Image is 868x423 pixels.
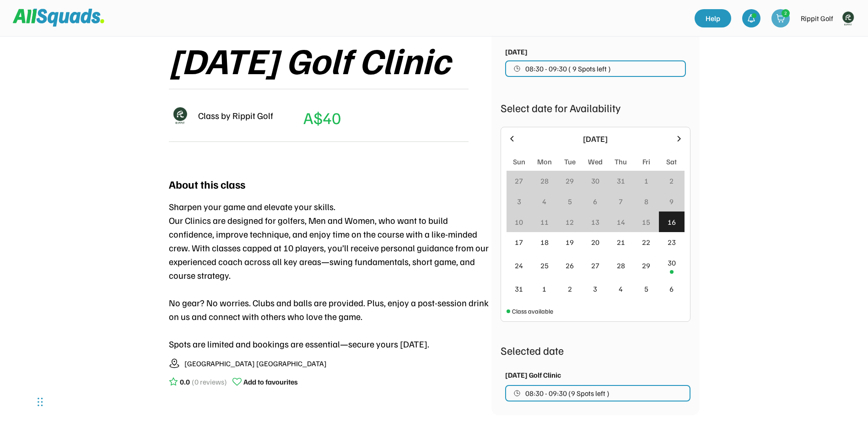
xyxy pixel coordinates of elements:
[644,196,648,207] div: 8
[515,260,523,271] div: 24
[169,104,191,126] img: Rippitlogov2_green.png
[747,14,756,23] img: bell-03%20%281%29.svg
[525,390,609,397] span: 08:30 - 09:30 (9 Spots left )
[668,217,676,228] div: 16
[542,196,546,207] div: 4
[169,39,450,80] div: [DATE] Golf Clinic
[566,260,574,271] div: 26
[642,217,650,228] div: 15
[669,283,674,294] div: 6
[169,176,245,192] div: About this class
[513,156,525,167] div: Sun
[644,283,648,294] div: 5
[540,175,549,186] div: 28
[501,342,690,358] div: Selected date
[619,283,623,294] div: 4
[169,200,491,351] div: Sharpen your game and elevate your skills. Our Clinics are designed for golfers, Men and Women, w...
[180,376,190,387] div: 0.0
[540,237,549,248] div: 18
[617,217,625,228] div: 14
[566,237,574,248] div: 19
[666,156,677,167] div: Sat
[668,257,676,268] div: 30
[776,14,785,23] img: shopping-cart-01%20%281%29.svg
[668,237,676,248] div: 23
[591,175,599,186] div: 30
[505,46,528,57] div: [DATE]
[192,376,227,387] div: (0 reviews)
[564,156,576,167] div: Tue
[644,175,648,186] div: 1
[839,9,857,27] img: Rippitlogov2_green.png
[566,175,574,186] div: 29
[243,376,298,387] div: Add to favourites
[515,217,523,228] div: 10
[540,217,549,228] div: 11
[515,175,523,186] div: 27
[198,108,273,122] div: Class by Rippit Golf
[515,237,523,248] div: 17
[619,196,623,207] div: 7
[505,60,686,77] button: 08:30 - 09:30 ( 9 Spots left )
[505,385,690,401] button: 08:30 - 09:30 (9 Spots left )
[501,99,690,116] div: Select date for Availability
[588,156,603,167] div: Wed
[615,156,627,167] div: Thu
[617,260,625,271] div: 28
[591,217,599,228] div: 13
[669,175,674,186] div: 2
[669,196,674,207] div: 9
[566,217,574,228] div: 12
[568,196,572,207] div: 5
[540,260,549,271] div: 25
[568,283,572,294] div: 2
[184,358,327,369] div: [GEOGRAPHIC_DATA] [GEOGRAPHIC_DATA]
[542,283,546,294] div: 1
[525,65,611,72] span: 08:30 - 09:30 ( 9 Spots left )
[782,10,789,16] div: 2
[517,196,521,207] div: 3
[303,105,341,130] div: A$40
[617,237,625,248] div: 21
[642,260,650,271] div: 29
[591,237,599,248] div: 20
[505,369,561,380] div: [DATE] Golf Clinic
[515,283,523,294] div: 31
[522,133,669,145] div: [DATE]
[801,13,833,24] div: Rippit Golf
[13,9,104,26] img: Squad%20Logo.svg
[593,196,597,207] div: 6
[642,156,650,167] div: Fri
[695,9,731,27] a: Help
[642,237,650,248] div: 22
[512,306,553,316] div: Class available
[593,283,597,294] div: 3
[537,156,552,167] div: Mon
[591,260,599,271] div: 27
[617,175,625,186] div: 31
